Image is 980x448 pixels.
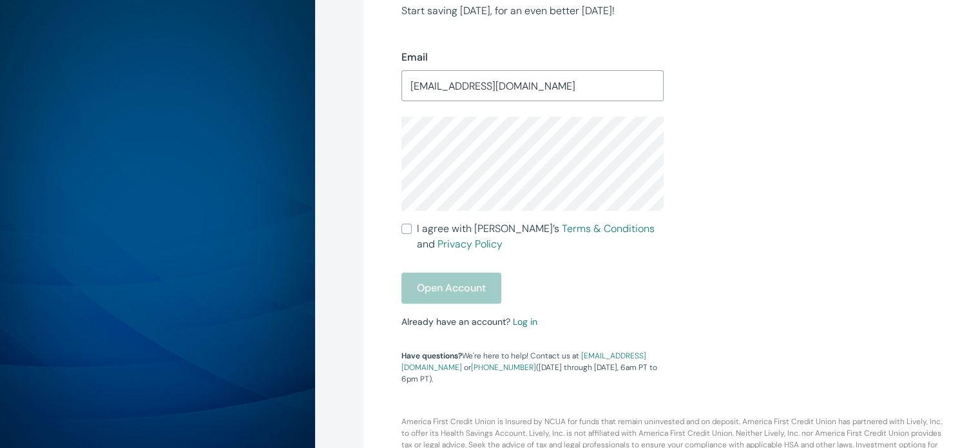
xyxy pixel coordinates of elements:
[562,222,655,235] a: Terms & Conditions
[401,3,756,19] p: Start saving [DATE], for an even better [DATE]!
[513,316,537,327] a: Log in
[401,50,428,65] label: Email
[437,237,503,251] a: Privacy Policy
[401,350,664,385] p: We're here to help! Contact us at or ([DATE] through [DATE], 6am PT to 6pm PT).
[401,351,462,361] strong: Have questions?
[471,362,536,373] a: [PHONE_NUMBER]
[417,221,664,252] span: I agree with [PERSON_NAME]’s and
[401,316,537,327] small: Already have an account?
